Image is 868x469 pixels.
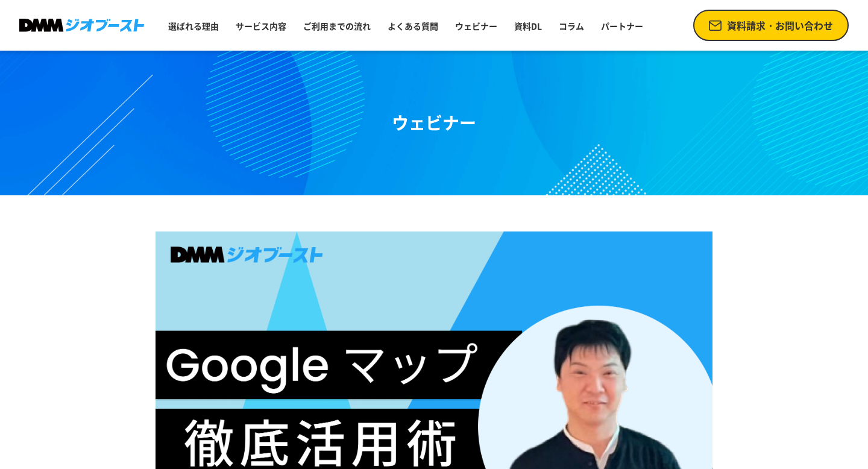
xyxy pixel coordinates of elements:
[450,15,502,37] a: ウェビナー
[298,15,376,37] a: ご利用までの流れ
[509,15,547,37] a: 資料DL
[163,15,224,37] a: 選ばれる理由
[19,19,144,32] img: DMMジオブースト
[383,15,443,37] a: よくある質問
[693,10,849,41] a: 資料請求・お問い合わせ
[554,15,589,37] a: コラム
[231,15,291,37] a: サービス内容
[727,18,833,33] span: 資料請求・お問い合わせ
[596,15,648,37] a: パートナー
[392,110,476,136] div: ウェビナー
